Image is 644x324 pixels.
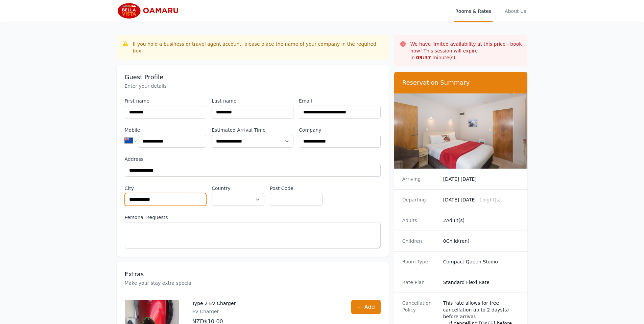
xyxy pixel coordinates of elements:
p: Make your stay extra special [125,280,381,286]
h3: Guest Profile [125,73,381,81]
img: Compact Queen Studio [394,93,528,169]
dd: Compact Queen Studio [443,258,520,265]
dt: Rate Plan [402,279,438,286]
p: EV Charger [192,308,242,315]
p: Type 2 EV Charger [192,300,242,307]
label: City [125,185,207,192]
label: Last name [212,98,293,104]
p: We have limited availability at this price - book now! This session will expire in minute(s). [410,41,522,61]
dt: Adults [402,217,438,224]
label: Address [125,156,381,163]
label: Company [299,127,381,133]
span: 1 night(s) [479,197,501,202]
button: Add [351,300,381,314]
p: Enter your details [125,83,381,89]
dt: Room Type [402,258,438,265]
strong: 09 : 37 [416,55,431,60]
span: Add [364,303,375,311]
img: Bella Vista Oamaru [117,3,182,19]
label: First name [125,98,207,104]
label: Post Code [270,185,323,192]
label: Mobile [125,127,207,133]
dd: 0 Child(ren) [443,238,520,244]
dd: [DATE] [DATE] [443,196,520,203]
dd: [DATE] [DATE] [443,176,520,182]
dt: Children [402,238,438,244]
dd: 2 Adult(s) [443,217,520,224]
dt: Arriving [402,176,438,182]
label: Email [299,98,381,104]
dt: Departing [402,196,438,203]
label: Country [212,185,264,192]
dd: Standard Flexi Rate [443,279,520,286]
h3: Reservation Summary [402,79,520,87]
label: Estimated Arrival Time [212,127,293,133]
div: If you hold a business or travel agent account, please place the name of your company in the requ... [133,41,383,54]
label: Personal Requests [125,214,381,221]
h3: Extras [125,270,381,278]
